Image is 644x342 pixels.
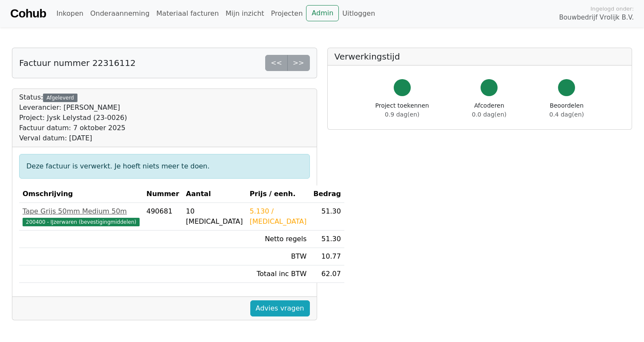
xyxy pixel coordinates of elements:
[53,5,86,22] a: Inkopen
[559,13,634,23] span: Bouwbedrijf Vrolijk B.V.
[19,154,310,179] div: Deze factuur is verwerkt. Je hoeft niets meer te doen.
[335,51,625,62] h5: Verwerkingstijd
[23,206,140,217] div: Tape Grijs 50mm Medium 50m
[19,185,143,203] th: Omschrijving
[472,101,507,119] div: Afcoderen
[306,5,339,21] a: Admin
[19,133,127,143] div: Verval datum: [DATE]
[153,5,222,22] a: Materiaal facturen
[19,92,127,143] div: Status:
[550,111,584,118] span: 0.4 dag(en)
[186,206,243,227] div: 10 [MEDICAL_DATA]
[590,5,634,13] span: Ingelogd onder:
[43,94,77,102] div: Afgeleverd
[10,3,46,24] a: Cohub
[19,113,127,123] div: Project: Jysk Lelystad (23-0026)
[246,265,310,283] td: Totaal inc BTW
[250,300,310,316] a: Advies vragen
[19,58,136,68] h5: Factuur nummer 22316112
[246,231,310,248] td: Netto regels
[143,185,183,203] th: Nummer
[23,218,140,226] span: 200400 - IJzerwaren (bevestigingmiddelen)
[183,185,246,203] th: Aantal
[87,5,153,22] a: Onderaanneming
[310,265,344,283] td: 62.07
[385,111,419,118] span: 0.9 dag(en)
[19,123,127,133] div: Factuur datum: 7 oktober 2025
[310,203,344,231] td: 51.30
[143,203,183,231] td: 490681
[19,103,127,113] div: Leverancier: [PERSON_NAME]
[339,5,378,22] a: Uitloggen
[250,206,307,227] div: 5.130 / [MEDICAL_DATA]
[246,185,310,203] th: Prijs / eenh.
[268,5,306,22] a: Projecten
[310,231,344,248] td: 51.30
[23,206,140,227] a: Tape Grijs 50mm Medium 50m200400 - IJzerwaren (bevestigingmiddelen)
[310,248,344,265] td: 10.77
[375,101,429,119] div: Project toekennen
[310,185,344,203] th: Bedrag
[222,5,268,22] a: Mijn inzicht
[246,248,310,265] td: BTW
[550,101,584,119] div: Beoordelen
[472,111,507,118] span: 0.0 dag(en)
